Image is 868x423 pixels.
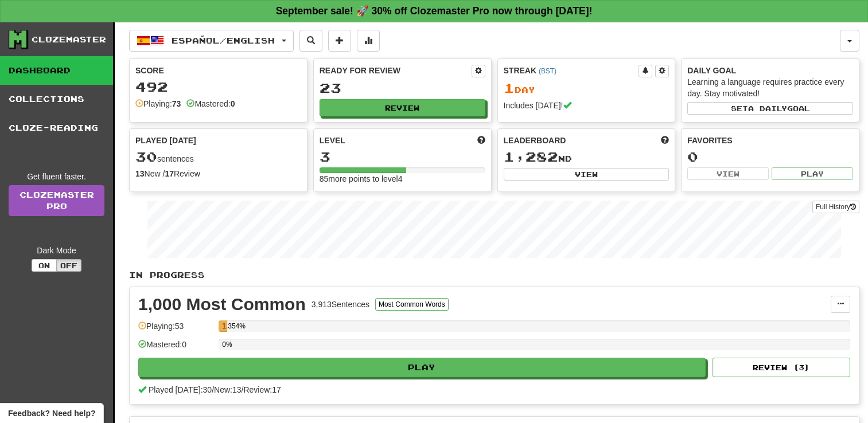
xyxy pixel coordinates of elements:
[687,135,853,146] div: Favorites
[138,339,213,358] div: Mastered: 0
[328,30,351,52] button: Add sentence to collection
[539,67,556,75] a: (BST)
[276,5,593,17] strong: September sale! 🚀 30% off Clozemaster Pro now through [DATE]!
[172,99,181,108] strong: 73
[9,245,104,256] div: Dark Mode
[138,358,706,377] button: Play
[214,385,241,394] span: New: 13
[135,135,196,146] span: Played [DATE]
[9,171,104,182] div: Get fluent faster.
[222,320,227,332] div: 1.354%
[504,168,670,181] button: View
[32,34,106,45] div: Clozemaster
[135,150,301,164] div: sentences
[212,385,214,394] span: /
[135,98,181,109] div: Playing:
[504,65,639,76] div: Streak
[149,385,212,394] span: Played [DATE]: 30
[135,65,301,76] div: Score
[299,30,322,52] button: Search sentences
[9,185,104,216] a: ClozemasterPro
[129,269,859,281] p: In Progress
[135,169,145,178] strong: 13
[687,102,853,115] button: Seta dailygoal
[320,99,485,116] button: Review
[504,150,670,164] div: nd
[320,150,485,164] div: 3
[504,148,558,164] span: 1,282
[32,259,57,272] button: On
[748,104,787,112] span: a daily
[138,296,306,313] div: 1,000 Most Common
[135,148,157,164] span: 30
[231,99,235,108] strong: 0
[661,135,669,146] span: This week in points, UTC
[320,135,345,146] span: Level
[504,100,670,111] div: Includes [DATE]!
[504,81,670,96] div: Day
[687,65,853,76] div: Daily Goal
[320,173,485,185] div: 85 more points to level 4
[477,135,485,146] span: Score more points to level up
[242,385,244,394] span: /
[135,168,301,179] div: New / Review
[138,320,213,339] div: Playing: 53
[687,150,853,164] div: 0
[687,167,769,180] button: View
[320,81,485,95] div: 23
[504,80,515,96] span: 1
[186,98,235,109] div: Mastered:
[129,30,294,52] button: Español/English
[357,30,380,52] button: More stats
[243,385,281,394] span: Review: 17
[8,408,95,419] span: Open feedback widget
[713,358,850,377] button: Review (3)
[320,65,472,76] div: Ready for Review
[504,135,566,146] span: Leaderboard
[772,167,853,180] button: Play
[812,201,859,213] button: Full History
[56,259,81,272] button: Off
[172,36,275,45] span: Español / English
[312,299,369,310] div: 3,913 Sentences
[375,298,449,311] button: Most Common Words
[135,80,301,94] div: 492
[165,169,174,178] strong: 17
[687,76,853,99] div: Learning a language requires practice every day. Stay motivated!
